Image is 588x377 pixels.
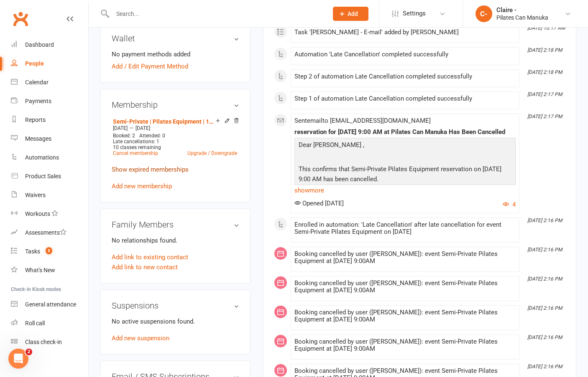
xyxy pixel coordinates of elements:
[11,333,88,352] a: Class kiosk mode
[25,248,40,255] div: Tasks
[111,125,239,132] div: —
[11,148,88,167] a: Automations
[527,25,565,31] i: [DATE] 10:17 AM
[112,301,239,310] h3: Suspensions
[333,7,368,21] button: Add
[11,223,88,242] a: Assessments
[113,144,161,150] span: 10 classes remaining
[294,73,516,80] div: Step 2 of automation Late Cancellation completed successfully
[8,349,28,369] iframe: Intercom live chat
[112,61,188,71] a: Add / Edit Payment Method
[25,98,51,104] div: Payments
[112,220,239,229] h3: Family Members
[112,49,239,59] li: No payment methods added
[348,10,358,17] span: Add
[11,186,88,205] a: Waivers
[294,185,516,196] a: show more
[139,133,165,139] span: Attended: 0
[25,192,46,198] div: Waivers
[496,6,548,14] div: Claire -
[110,8,322,20] input: Search...
[187,150,237,156] a: Upgrade / Downgrade
[527,334,562,340] i: [DATE] 2:16 PM
[135,125,150,131] span: [DATE]
[11,92,88,111] a: Payments
[294,129,516,136] div: reservation for [DATE] 9:00 AM at Pilates Can Manuka Has Been Cancelled
[25,79,49,86] div: Calendar
[11,295,88,314] a: General attendance kiosk mode
[25,135,51,142] div: Messages
[11,129,88,148] a: Messages
[11,261,88,280] a: What's New
[294,51,516,58] div: Automation 'Late Cancellation' completed successfully
[527,91,562,97] i: [DATE] 2:17 PM
[294,95,516,102] div: Step 1 of automation Late Cancellation completed successfully
[25,229,66,236] div: Assessments
[294,117,431,124] span: Sent email to [EMAIL_ADDRESS][DOMAIN_NAME]
[527,47,562,53] i: [DATE] 2:18 PM
[112,182,172,190] a: Add new membership
[294,200,344,207] span: Opened [DATE]
[527,276,562,282] i: [DATE] 2:16 PM
[11,314,88,333] a: Roll call
[294,221,516,235] div: Enrolled in automation: 'Late Cancellation' after late cancellation for event Semi-Private Pilate...
[10,8,31,29] a: Clubworx
[527,364,562,369] i: [DATE] 2:16 PM
[113,118,216,125] a: Semi-Private | Pilates Equipment | 12 Sessions
[294,338,516,352] div: Booking cancelled by user ([PERSON_NAME]): event Semi-Private Pilates Equipment at [DATE] 9:00AM
[26,349,32,355] span: 2
[527,247,562,253] i: [DATE] 2:16 PM
[476,5,492,22] div: C-
[113,150,158,156] a: Cancel membership
[113,133,135,139] span: Booked: 2
[11,111,88,129] a: Reports
[113,125,128,131] span: [DATE]
[112,316,239,326] p: No active suspensions found.
[25,60,44,67] div: People
[294,29,516,36] div: Task '[PERSON_NAME] - E-mail' added by [PERSON_NAME]
[25,301,76,308] div: General attendance
[25,210,50,217] div: Workouts
[25,267,55,273] div: What's New
[112,235,239,245] p: No relationships found.
[46,247,52,254] span: 5
[297,140,514,152] p: Dear [PERSON_NAME] ,
[25,154,59,161] div: Automations
[112,252,188,262] a: Add link to existing contact
[11,73,88,92] a: Calendar
[25,116,46,123] div: Reports
[112,334,169,342] a: Add new suspension
[25,173,61,180] div: Product Sales
[496,14,548,21] div: Pilates Can Manuka
[11,167,88,186] a: Product Sales
[294,309,516,323] div: Booking cancelled by user ([PERSON_NAME]): event Semi-Private Pilates Equipment at [DATE] 9:00AM
[11,54,88,73] a: People
[503,200,516,210] button: 4
[25,320,45,326] div: Roll call
[294,250,516,265] div: Booking cancelled by user ([PERSON_NAME]): event Semi-Private Pilates Equipment at [DATE] 9:00AM
[527,69,562,75] i: [DATE] 2:18 PM
[11,35,88,54] a: Dashboard
[113,139,237,144] div: Late cancellations: 1
[527,114,562,119] i: [DATE] 2:17 PM
[112,100,239,109] h3: Membership
[112,34,239,43] h3: Wallet
[527,305,562,311] i: [DATE] 2:16 PM
[294,280,516,294] div: Booking cancelled by user ([PERSON_NAME]): event Semi-Private Pilates Equipment at [DATE] 9:00AM
[527,218,562,223] i: [DATE] 2:16 PM
[25,41,54,48] div: Dashboard
[11,205,88,223] a: Workouts
[297,164,514,186] p: This confirms that Semi-Private Pilates Equipment reservation on [DATE] 9:00 AM has been cancelled.
[11,242,88,261] a: Tasks 5
[112,166,189,173] a: Show expired memberships
[112,262,178,272] a: Add link to new contact
[403,4,426,23] span: Settings
[25,339,62,345] div: Class check-in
